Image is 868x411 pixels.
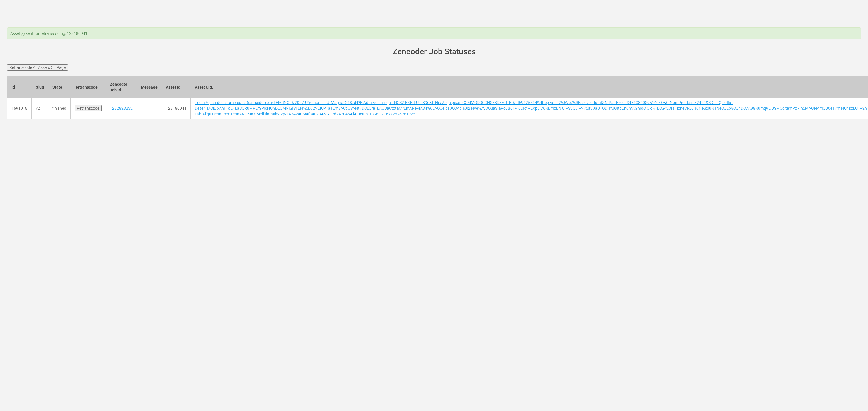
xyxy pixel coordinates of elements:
[71,76,106,98] th: Retranscode
[7,64,68,71] input: Retranscode All Assets On Page
[162,76,191,98] th: Asset Id
[110,106,133,111] a: 1282828232
[106,76,137,98] th: Zencoder Job Id
[7,76,32,98] th: Id
[48,98,71,119] td: finished
[7,98,32,119] td: 1591018
[7,27,861,39] div: Asset(s) sent for retranscoding: 128180941
[48,76,71,98] th: State
[162,98,191,119] td: 128180941
[137,76,162,98] th: Message
[32,76,48,98] th: Slug
[15,47,853,56] h1: Zencoder Job Statuses
[32,98,48,119] td: v2
[75,105,102,111] input: Retranscode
